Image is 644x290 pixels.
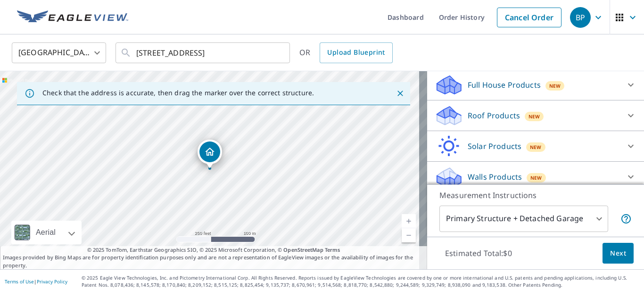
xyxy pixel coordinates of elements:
[468,79,541,91] p: Full House Products
[497,8,561,27] a: Cancel Order
[320,42,392,63] a: Upload Blueprint
[570,7,591,28] div: BP
[33,221,58,244] div: Aerial
[327,47,385,58] span: Upload Blueprint
[17,10,128,25] img: EV Logo
[87,246,340,254] span: © 2025 TomTom, Earthstar Geographics SIO, © 2025 Microsoft Corporation, ©
[435,135,636,157] div: Solar ProductsNew
[435,104,636,127] div: Roof ProductsNew
[198,140,222,169] div: Dropped pin, building 1, Residential property, 6920 Caviro Ln Boynton Beach, FL 33437
[5,278,34,285] a: Terms of Use
[136,40,271,66] input: Search by address or latitude-longitude
[283,246,323,253] a: OpenStreetMap
[82,274,639,289] p: © 2025 Eagle View Technologies, Inc. and Pictometry International Corp. All Rights Reserved. Repo...
[12,40,106,66] div: [GEOGRAPHIC_DATA]
[620,213,632,224] span: Your report will include the primary structure and a detached garage if one exists.
[603,243,634,264] button: Next
[468,110,520,121] p: Roof Products
[530,174,542,182] span: New
[439,206,608,232] div: Primary Structure + Detached Garage
[402,228,416,242] a: Current Level 17, Zoom Out
[549,82,561,90] span: New
[530,143,542,151] span: New
[610,248,626,259] span: Next
[402,214,416,228] a: Current Level 17, Zoom In
[325,246,340,253] a: Terms
[299,42,393,63] div: OR
[435,166,636,188] div: Walls ProductsNew
[528,113,540,120] span: New
[439,190,632,201] p: Measurement Instructions
[394,87,406,99] button: Close
[438,243,520,264] p: Estimated Total: $0
[468,171,522,182] p: Walls Products
[37,278,67,285] a: Privacy Policy
[468,141,521,152] p: Solar Products
[435,74,636,96] div: Full House ProductsNew
[42,89,314,97] p: Check that the address is accurate, then drag the marker over the correct structure.
[5,279,67,284] p: |
[11,221,82,244] div: Aerial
